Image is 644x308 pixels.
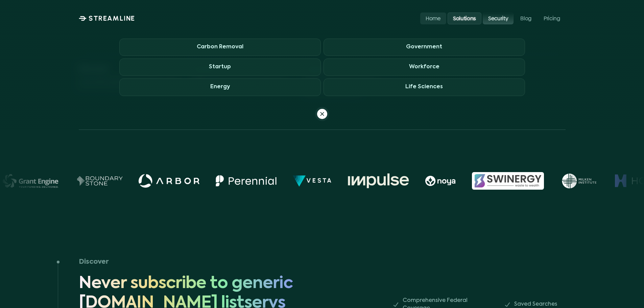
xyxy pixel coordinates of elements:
p: Security [488,15,508,21]
a: Blog [515,12,537,24]
h3: Carbon Removal [197,44,243,50]
p: STREAMLINE [89,14,135,22]
a: Pricing [538,12,566,24]
p: Pricing [544,15,560,21]
a: Startup [119,58,321,76]
h3: Government [406,44,442,50]
h3: Life Sciences [405,84,443,90]
h3: Startup [209,64,231,70]
p: VESTA [306,177,333,185]
h3: Discover [79,258,109,266]
a: Workforce [324,58,525,76]
a: Security [483,12,514,24]
a: Energy [119,78,321,96]
a: Government [324,39,525,56]
p: Blog [520,15,531,21]
p: Saved Searches [514,301,566,308]
a: Life Sciences [324,78,525,96]
a: Carbon Removal [119,39,321,56]
a: STREAMLINE [79,14,135,22]
p: Home [426,15,441,21]
p: Solutions [453,15,476,21]
h3: Energy [210,84,230,90]
a: Home [420,12,446,24]
h3: Workforce [409,64,439,70]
